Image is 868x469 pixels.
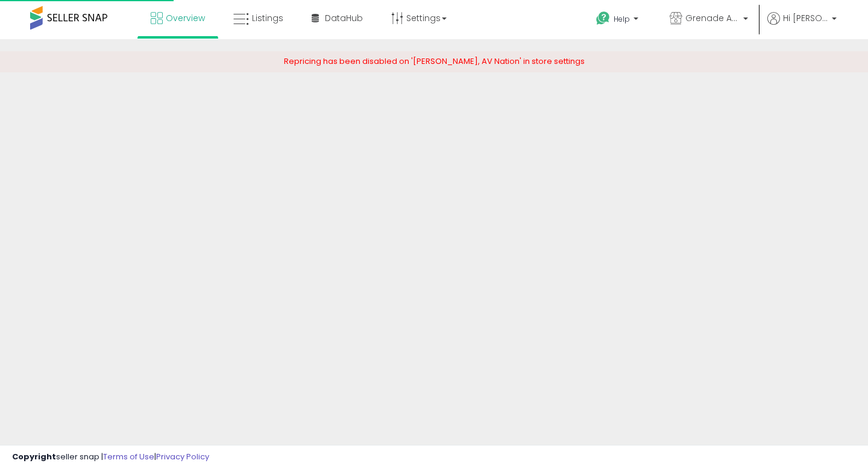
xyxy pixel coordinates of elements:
[103,451,154,462] a: Terms of Use
[12,451,56,462] strong: Copyright
[166,12,205,24] span: Overview
[685,12,740,24] span: Grenade Audio
[783,12,828,24] span: Hi [PERSON_NAME]
[252,12,283,24] span: Listings
[614,14,630,24] span: Help
[12,452,209,463] div: seller snap | |
[284,55,585,67] span: Repricing has been disabled on '[PERSON_NAME], AV Nation' in store settings
[587,2,650,39] a: Help
[325,12,363,24] span: DataHub
[156,451,209,462] a: Privacy Policy
[767,12,837,39] a: Hi [PERSON_NAME]
[596,11,611,26] i: Get Help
